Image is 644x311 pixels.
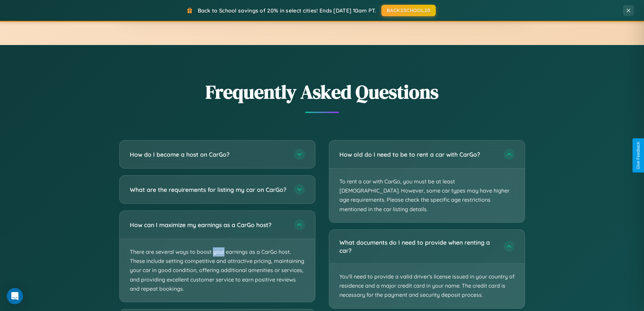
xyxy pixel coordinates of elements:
h2: Frequently Asked Questions [119,79,525,105]
p: To rent a car with CarGo, you must be at least [DEMOGRAPHIC_DATA]. However, some car types may ha... [329,169,525,222]
button: BACK2SCHOOL20 [381,5,436,16]
h3: How old do I need to be to rent a car with CarGo? [339,150,497,159]
h3: What documents do I need to provide when renting a car? [339,238,497,255]
h3: How can I maximize my earnings as a CarGo host? [130,221,287,229]
h3: How do I become a host on CarGo? [130,150,287,159]
p: You'll need to provide a valid driver's license issued in your country of residence and a major c... [329,264,525,308]
div: Give Feedback [636,142,641,169]
p: There are several ways to boost your earnings as a CarGo host. These include setting competitive ... [120,239,315,302]
span: Back to School savings of 20% in select cities! Ends [DATE] 10am PT. [198,7,376,14]
div: Open Intercom Messenger [7,288,23,304]
h3: What are the requirements for listing my car on CarGo? [130,185,287,194]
